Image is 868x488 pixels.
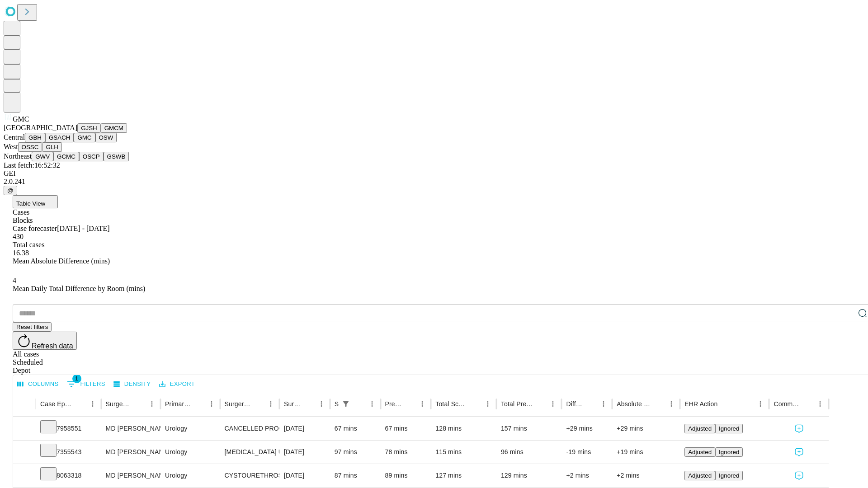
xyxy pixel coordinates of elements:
button: Table View [13,195,58,208]
div: 87 mins [335,464,376,487]
div: Difference [566,400,584,408]
span: @ [7,187,14,194]
button: Adjusted [684,447,715,457]
div: 2.0.241 [4,178,864,186]
button: Sort [652,398,665,410]
div: 127 mins [435,464,492,487]
button: Expand [18,468,31,484]
button: Sort [585,398,597,410]
button: GMCM [101,123,127,133]
button: Show filters [65,377,108,391]
button: Sort [74,398,86,410]
div: +19 mins [617,441,675,464]
button: Menu [315,398,328,410]
div: Scheduled In Room Duration [335,400,339,408]
button: Sort [252,398,264,410]
span: Ignored [719,425,739,432]
button: Density [111,377,153,391]
div: MD [PERSON_NAME] Md [106,417,156,440]
div: [MEDICAL_DATA] UNILATERAL [225,441,275,464]
span: Total cases [13,241,44,249]
div: [DATE] [284,441,325,464]
div: 97 mins [335,441,376,464]
button: Menu [547,398,559,410]
div: GEI [4,169,864,178]
button: Menu [481,398,494,410]
button: OSSC [18,142,42,152]
button: GMC [74,133,95,142]
button: Menu [754,398,767,410]
button: Sort [801,398,814,410]
button: Sort [534,398,547,410]
div: +29 mins [617,417,675,440]
span: Adjusted [688,425,712,432]
button: Menu [205,398,218,410]
div: Urology [165,464,215,487]
span: Mean Absolute Difference (mins) [13,257,110,265]
button: Menu [264,398,277,410]
div: 8063318 [40,464,97,487]
div: Total Scheduled Duration [435,400,468,408]
button: Sort [193,398,205,410]
button: Sort [403,398,416,410]
button: Menu [146,398,158,410]
div: +29 mins [566,417,608,440]
span: [DATE] - [DATE] [57,225,109,232]
button: GBH [25,133,45,142]
span: 16.38 [13,249,29,257]
div: 67 mins [385,417,427,440]
button: Sort [302,398,315,410]
div: Surgery Name [225,400,251,408]
div: [DATE] [284,464,325,487]
span: Reset filters [16,324,48,330]
span: Adjusted [688,449,712,455]
div: CANCELLED PROCEDURE [225,417,275,440]
span: 4 [13,277,16,284]
div: Urology [165,417,215,440]
button: GWV [32,152,53,161]
button: Menu [665,398,678,410]
span: 430 [13,233,24,240]
button: Sort [469,398,481,410]
button: Menu [814,398,826,410]
button: Ignored [715,471,743,480]
button: Export [157,377,197,391]
button: GSACH [45,133,74,142]
div: 89 mins [385,464,427,487]
button: Sort [718,398,731,410]
button: Ignored [715,447,743,457]
div: MD [PERSON_NAME] R Md [106,464,156,487]
button: Reset filters [13,322,52,332]
span: 1 [72,374,81,383]
div: 115 mins [435,441,492,464]
span: Table View [16,200,45,207]
div: EHR Action [684,400,717,408]
button: GLH [42,142,61,152]
div: 1 active filter [340,398,352,410]
div: Surgery Date [284,400,302,408]
div: Primary Service [165,400,191,408]
span: Adjusted [688,472,712,479]
button: Ignored [715,424,743,433]
span: Central [4,133,25,141]
button: OSCP [79,152,104,161]
button: Sort [353,398,366,410]
button: Adjusted [684,424,715,433]
button: Adjusted [684,471,715,480]
div: Total Predicted Duration [501,400,533,408]
div: Predicted In Room Duration [385,400,403,408]
span: Mean Daily Total Difference by Room (mins) [13,285,145,292]
span: Last fetch: 16:52:32 [4,161,60,169]
button: Sort [133,398,146,410]
div: MD [PERSON_NAME] R Md [106,441,156,464]
span: Ignored [719,449,739,455]
button: OSW [95,133,117,142]
span: West [4,143,18,150]
span: Ignored [719,472,739,479]
button: @ [4,186,17,195]
span: GMC [13,115,29,123]
span: Refresh data [32,342,73,350]
span: Case forecaster [13,225,57,232]
button: GSWB [104,152,129,161]
div: 129 mins [501,464,557,487]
